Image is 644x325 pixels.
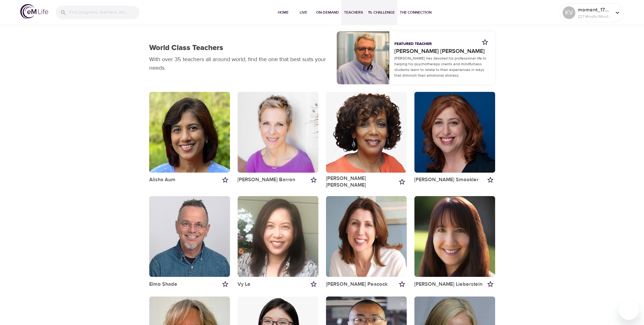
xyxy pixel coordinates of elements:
[149,281,177,288] a: Elmo Shade
[414,281,482,288] a: [PERSON_NAME] Lieberstein
[480,37,490,47] button: Add to my favorites
[400,9,431,16] span: The Connection
[619,300,639,320] iframe: Button to launch messaging window
[486,175,495,185] button: Add to my favorites
[220,175,230,185] button: Add to my favorites
[397,177,407,187] button: Add to my favorites
[344,9,363,16] span: Teachers
[316,9,339,16] span: On-Demand
[326,281,387,288] a: [PERSON_NAME] Peacock
[238,176,295,183] a: [PERSON_NAME] Barron
[69,6,139,19] input: Find programs, teachers, etc...
[149,55,329,72] p: With over 35 teachers all around world, find the one that best suits your needs.
[563,6,575,19] div: KV
[394,47,490,55] a: [PERSON_NAME] [PERSON_NAME]
[149,43,223,53] h1: World Class Teachers
[414,176,479,183] a: [PERSON_NAME] Smookler
[394,41,432,47] p: Featured Teacher
[276,9,291,16] span: Home
[326,175,397,189] a: [PERSON_NAME] [PERSON_NAME]
[296,9,311,16] span: Live
[238,281,251,288] a: Vy Le
[309,175,318,185] button: Add to my favorites
[220,279,230,289] button: Add to my favorites
[397,279,407,289] button: Add to my favorites
[486,279,495,289] button: Add to my favorites
[578,6,611,14] p: moment_1755283842
[578,14,611,19] p: 227 Mindful Minutes
[149,176,175,183] a: Alisha Aum
[394,55,490,78] p: [PERSON_NAME] has devoted his professional life to helping his psychotherapy clients and mindfuln...
[368,9,395,16] span: 1% Challenge
[309,279,318,289] button: Add to my favorites
[20,4,48,19] img: logo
